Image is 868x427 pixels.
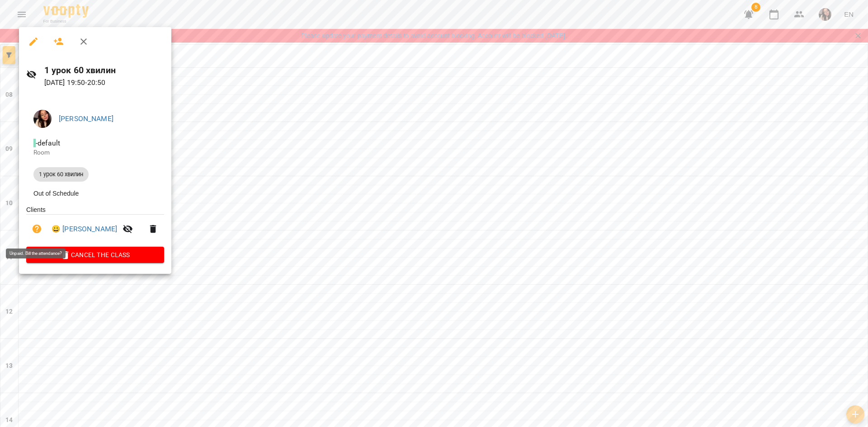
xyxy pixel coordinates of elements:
h6: 1 урок 60 хвилин [44,63,164,77]
a: [PERSON_NAME] [59,114,113,123]
p: Room [33,148,157,157]
span: 1 урок 60 хвилин [33,170,89,178]
img: 3bc0214f3b350db90c175055aaa1f47b.PNG [33,110,52,128]
button: Cancel the class [26,247,164,263]
a: 😀 [PERSON_NAME] [52,224,117,235]
span: Cancel the class [33,249,157,260]
span: - default [33,139,62,147]
li: Out of Schedule [26,185,164,202]
p: [DATE] 19:50 - 20:50 [44,77,164,88]
ul: Clients [26,205,164,247]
